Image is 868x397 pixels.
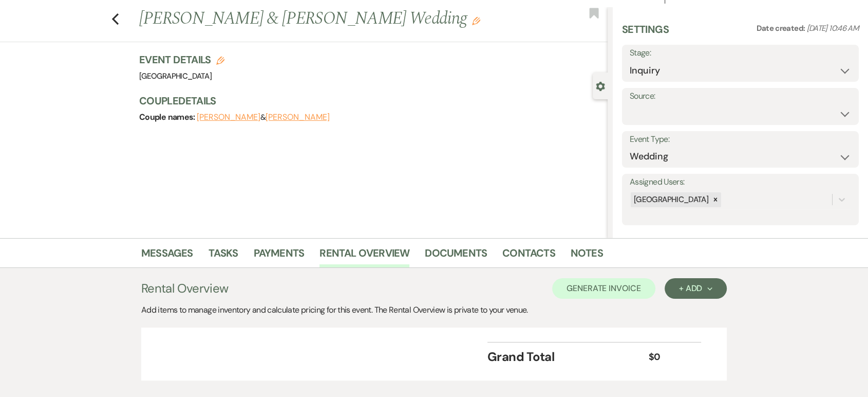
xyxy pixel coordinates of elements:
h3: Couple Details [139,94,597,108]
span: Couple names: [139,112,197,122]
label: Source: [630,89,851,104]
div: + Add [679,284,712,293]
a: Documents [425,245,487,267]
label: Assigned Users: [630,175,851,190]
a: Tasks [209,245,238,267]
a: Contacts [502,245,555,267]
h1: [PERSON_NAME] & [PERSON_NAME] Wedding [139,7,510,31]
div: Grand Total [487,348,649,366]
button: Generate Invoice [552,278,655,299]
h3: Rental Overview [141,279,228,298]
div: $0 [649,350,689,364]
a: Payments [254,245,305,267]
a: Notes [571,245,603,267]
button: [PERSON_NAME] [197,113,260,121]
h3: Event Details [139,52,224,67]
span: [GEOGRAPHIC_DATA] [139,71,212,81]
a: Rental Overview [319,245,409,267]
a: Messages [141,245,193,267]
button: + Add [665,278,727,299]
button: Edit [472,16,480,25]
div: [GEOGRAPHIC_DATA] [631,192,710,207]
span: Date created: [757,23,807,33]
h3: Settings [622,22,669,45]
button: Close lead details [596,81,605,91]
span: & [197,112,329,122]
label: Stage: [630,46,851,61]
button: [PERSON_NAME] [266,113,329,121]
label: Event Type: [630,132,851,147]
span: [DATE] 10:46 AM [807,23,859,33]
div: Add items to manage inventory and calculate pricing for this event. The Rental Overview is privat... [141,304,727,316]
